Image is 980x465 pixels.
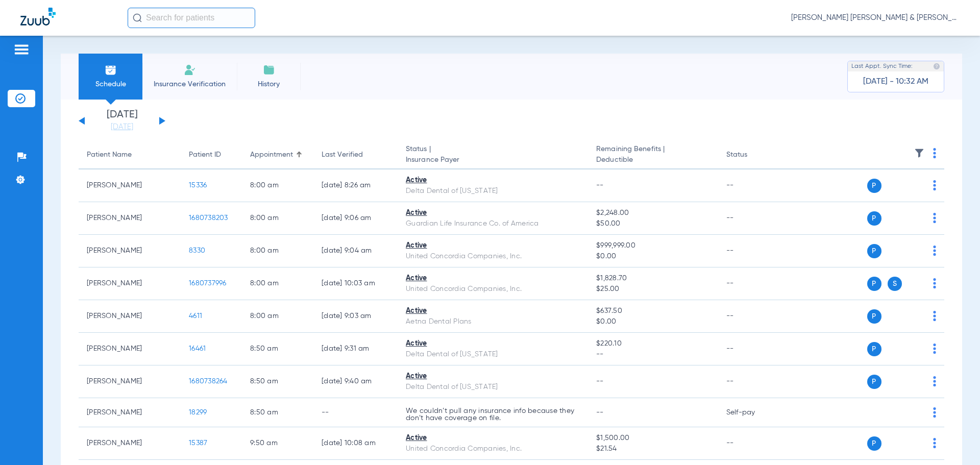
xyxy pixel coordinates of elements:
[596,349,709,360] span: --
[189,150,234,160] div: Patient ID
[406,208,580,218] div: Active
[914,148,924,158] img: filter.svg
[313,235,398,267] td: [DATE] 9:04 AM
[406,382,580,393] div: Delta Dental of [US_STATE]
[596,306,709,316] span: $637.50
[150,79,229,89] span: Insurance Verification
[406,371,580,382] div: Active
[933,180,936,190] img: group-dot-blue.svg
[242,365,313,398] td: 8:50 AM
[596,338,709,349] span: $220.10
[189,247,205,254] span: 8330
[406,306,580,316] div: Active
[105,64,117,76] img: Schedule
[718,365,787,398] td: --
[867,277,881,291] span: P
[189,182,207,189] span: 15336
[406,338,580,349] div: Active
[910,438,920,448] img: x.svg
[406,175,580,186] div: Active
[79,398,181,427] td: [PERSON_NAME]
[79,365,181,398] td: [PERSON_NAME]
[263,64,275,76] img: History
[87,150,173,160] div: Patient Name
[910,376,920,386] img: x.svg
[242,427,313,460] td: 9:50 AM
[313,267,398,300] td: [DATE] 10:03 AM
[718,427,787,460] td: --
[189,378,228,385] span: 1680738264
[596,208,709,218] span: $2,248.00
[867,309,881,324] span: P
[910,213,920,223] img: x.svg
[718,235,787,267] td: --
[867,375,881,389] span: P
[933,311,936,321] img: group-dot-blue.svg
[718,141,787,169] th: Status
[596,251,709,262] span: $0.00
[596,316,709,327] span: $0.00
[313,365,398,398] td: [DATE] 9:40 AM
[184,64,196,76] img: Manual Insurance Verification
[867,436,881,451] span: P
[133,13,142,22] img: Search Icon
[718,267,787,300] td: --
[867,342,881,356] span: P
[933,213,936,223] img: group-dot-blue.svg
[406,316,580,327] div: Aetna Dental Plans
[79,235,181,267] td: [PERSON_NAME]
[242,235,313,267] td: 8:00 AM
[189,409,207,416] span: 18299
[888,277,902,291] span: S
[933,148,936,158] img: group-dot-blue.svg
[242,202,313,235] td: 8:00 AM
[406,407,580,422] p: We couldn’t pull any insurance info because they don’t have coverage on file.
[406,349,580,360] div: Delta Dental of [US_STATE]
[863,77,928,87] span: [DATE] - 10:32 AM
[242,333,313,365] td: 8:50 AM
[933,344,936,354] img: group-dot-blue.svg
[867,244,881,258] span: P
[87,150,132,160] div: Patient Name
[406,284,580,295] div: United Concordia Companies, Inc.
[189,312,202,320] span: 4611
[79,427,181,460] td: [PERSON_NAME]
[933,438,936,448] img: group-dot-blue.svg
[406,273,580,284] div: Active
[406,251,580,262] div: United Concordia Companies, Inc.
[250,150,293,160] div: Appointment
[718,202,787,235] td: --
[189,150,221,160] div: Patient ID
[933,278,936,288] img: group-dot-blue.svg
[242,267,313,300] td: 8:00 AM
[718,169,787,202] td: --
[596,409,604,416] span: --
[313,202,398,235] td: [DATE] 9:06 AM
[867,179,881,193] span: P
[718,398,787,427] td: Self-pay
[933,407,936,418] img: group-dot-blue.svg
[718,333,787,365] td: --
[791,13,960,23] span: [PERSON_NAME] [PERSON_NAME] & [PERSON_NAME]
[242,169,313,202] td: 8:00 AM
[406,155,580,165] span: Insurance Payer
[596,182,604,189] span: --
[933,376,936,386] img: group-dot-blue.svg
[91,122,153,132] a: [DATE]
[910,180,920,190] img: x.svg
[189,345,206,352] span: 16461
[398,141,588,169] th: Status |
[596,240,709,251] span: $999,999.00
[313,427,398,460] td: [DATE] 10:08 AM
[406,240,580,251] div: Active
[910,246,920,256] img: x.svg
[242,300,313,333] td: 8:00 AM
[79,267,181,300] td: [PERSON_NAME]
[718,300,787,333] td: --
[313,333,398,365] td: [DATE] 9:31 AM
[322,150,363,160] div: Last Verified
[910,311,920,321] img: x.svg
[79,202,181,235] td: [PERSON_NAME]
[933,63,940,70] img: last sync help info
[588,141,718,169] th: Remaining Benefits |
